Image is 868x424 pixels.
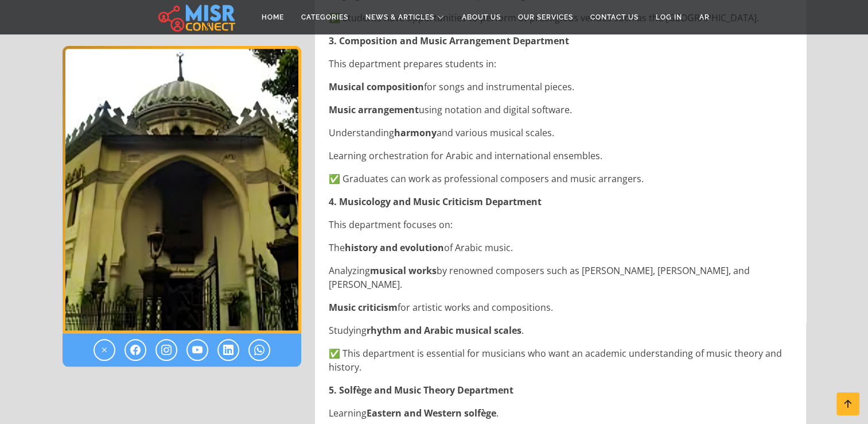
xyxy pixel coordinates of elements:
[509,6,582,28] a: Our Services
[329,34,569,47] strong: 3. Composition and Music Arrangement Department
[329,241,795,255] p: The of Arabic music.
[329,264,795,291] p: Analyzing by renowned composers such as [PERSON_NAME], [PERSON_NAME], and [PERSON_NAME].
[394,126,437,139] strong: harmony
[365,12,434,22] span: News & Articles
[329,195,542,208] strong: 4. Musicology and Music Criticism Department
[582,6,647,28] a: Contact Us
[691,6,718,28] a: AR
[329,149,795,163] p: Learning orchestration for Arabic and international ensembles.
[329,301,398,314] strong: Music criticism
[329,172,795,186] p: ✅ Graduates can work as professional composers and music arrangers.
[345,241,444,254] strong: history and evolution
[158,3,235,32] img: main.misr_connect
[367,324,521,337] strong: rhythm and Arabic musical scales
[329,103,795,117] p: using notation and digital software.
[370,264,437,277] strong: musical works
[453,6,509,28] a: About Us
[329,323,795,337] p: Studying .
[329,384,513,396] strong: 5. Solfège and Music Theory Department
[329,80,424,93] strong: Musical composition
[367,407,496,419] strong: Eastern and Western solfège
[63,46,301,333] img: The Higher Institute of Arabic Music
[253,6,293,28] a: Home
[329,103,419,116] strong: Music arrangement
[357,6,453,28] a: News & Articles
[329,346,795,374] p: ✅ This department is essential for musicians who want an academic understanding of music theory a...
[63,46,301,333] div: 1 / 1
[329,300,795,314] p: for artistic works and compositions.
[329,218,795,232] p: This department focuses on:
[329,80,795,94] p: for songs and instrumental pieces.
[329,57,795,71] p: This department prepares students in:
[647,6,691,28] a: Log in
[329,126,795,140] p: Understanding and various musical scales.
[293,6,357,28] a: Categories
[329,406,795,420] p: Learning .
